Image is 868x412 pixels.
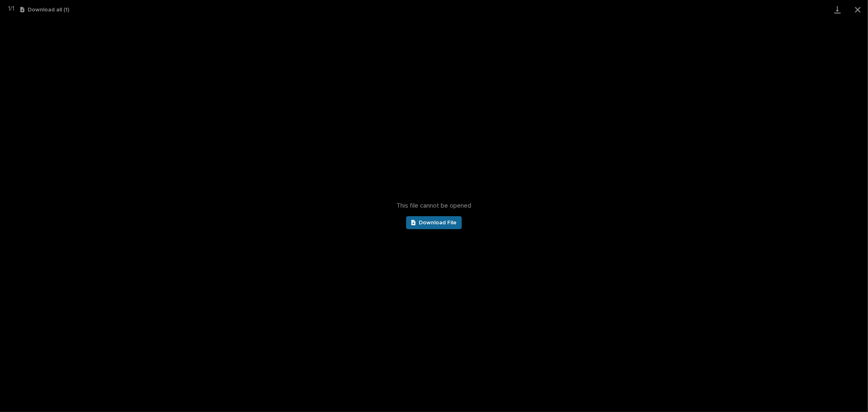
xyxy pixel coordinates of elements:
[419,220,457,226] span: Download File
[8,5,10,12] span: 1
[20,7,69,13] button: Download all (1)
[12,5,14,12] span: 1
[406,216,462,229] a: Download File
[397,202,472,210] span: This file cannot be opened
